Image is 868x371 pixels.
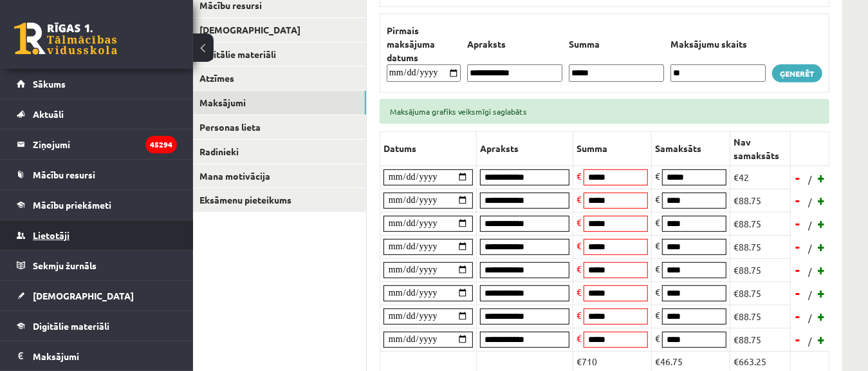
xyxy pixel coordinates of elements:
span: € [577,216,582,228]
legend: Ziņojumi [33,129,177,159]
td: €88.75 [730,258,791,281]
span: € [577,240,582,251]
span: € [655,286,660,298]
th: Maksājumu skaits [667,24,769,64]
th: Datums [380,131,477,166]
a: Rīgas 1. Tālmācības vidusskola [14,23,117,55]
a: - [792,191,805,210]
span: / [807,242,813,255]
span: € [655,263,660,274]
span: € [577,170,582,182]
td: €88.75 [730,235,791,258]
a: + [815,191,828,210]
span: [DEMOGRAPHIC_DATA] [33,290,134,301]
span: Sekmju žurnāls [33,260,97,271]
a: + [815,214,828,233]
td: €88.75 [730,212,791,235]
th: Apraksts [477,131,573,166]
span: Mācību priekšmeti [33,199,111,211]
span: / [807,334,813,348]
a: + [815,260,828,280]
span: € [655,309,660,321]
a: Personas lieta [193,115,366,139]
a: Eksāmenu pieteikums [193,188,366,212]
a: Mācību priekšmeti [17,190,177,220]
legend: Maksājumi [33,341,177,371]
span: € [655,240,660,251]
a: Digitālie materiāli [193,43,366,66]
span: / [807,173,813,186]
a: + [815,168,828,187]
span: € [655,193,660,205]
a: Maksājumi [193,91,366,115]
a: - [792,214,805,233]
span: € [577,309,582,321]
a: Aktuāli [17,99,177,129]
a: Lietotāji [17,220,177,250]
a: - [792,307,805,326]
a: Radinieki [193,140,366,164]
td: €88.75 [730,328,791,351]
a: [DEMOGRAPHIC_DATA] [17,281,177,310]
i: 45294 [145,136,177,153]
span: € [577,286,582,298]
th: Nav samaksāts [730,131,791,166]
a: [DEMOGRAPHIC_DATA] [193,18,366,42]
span: € [655,332,660,344]
a: Ģenerēt [772,64,822,82]
span: / [807,288,813,301]
span: Aktuāli [33,108,64,120]
span: Digitālie materiāli [33,320,109,332]
td: €88.75 [730,281,791,305]
a: Digitālie materiāli [17,311,177,341]
th: Apraksts [464,24,566,64]
a: Atzīmes [193,66,366,90]
a: - [792,168,805,187]
span: Lietotāji [33,229,69,241]
th: Summa [566,24,667,64]
span: / [807,218,813,232]
a: + [815,307,828,326]
a: + [815,237,828,256]
span: € [577,193,582,205]
a: Ziņojumi45294 [17,129,177,159]
span: € [655,170,660,182]
span: € [577,332,582,344]
a: Mana motivācija [193,164,366,188]
a: - [792,283,805,303]
th: Samaksāts [652,131,730,166]
th: Summa [573,131,652,166]
th: Pirmais maksājuma datums [383,24,464,64]
span: € [655,216,660,228]
span: / [807,311,813,325]
td: €42 [730,166,791,189]
span: / [807,195,813,209]
td: €88.75 [730,189,791,212]
span: € [577,263,582,274]
a: Sekmju žurnāls [17,251,177,280]
a: Sākums [17,69,177,99]
td: €88.75 [730,305,791,328]
a: - [792,260,805,280]
a: + [815,283,828,303]
span: Sākums [33,78,66,90]
span: / [807,265,813,278]
a: - [792,330,805,349]
a: Maksājumi [17,341,177,371]
div: Maksājuma grafiks veiksmīgi saglabāts [380,99,829,124]
a: Mācību resursi [17,160,177,189]
a: + [815,330,828,349]
a: - [792,237,805,256]
span: Mācību resursi [33,169,95,180]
